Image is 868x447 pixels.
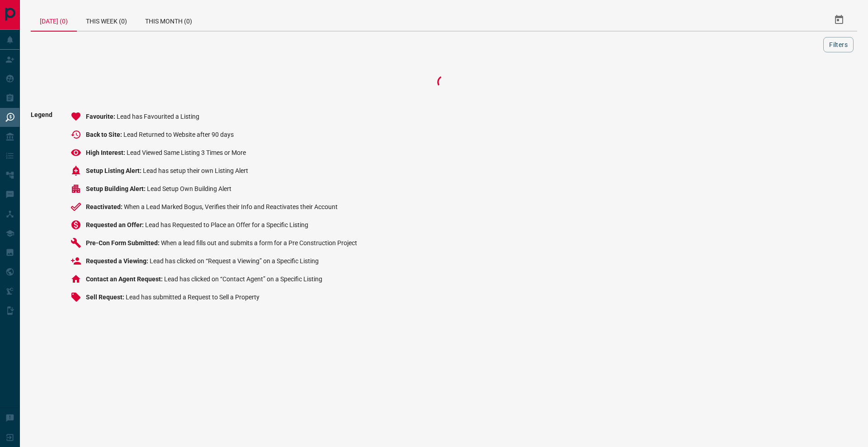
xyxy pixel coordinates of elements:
span: Reactivated [86,203,124,210]
span: Contact an Agent Request [86,275,164,283]
span: Sell Request [86,293,126,301]
span: Lead has Requested to Place an Offer for a Specific Listing [145,221,308,228]
span: Requested an Offer [86,221,145,228]
span: Lead has setup their own Listing Alert [143,167,248,174]
span: Lead Setup Own Building Alert [147,185,231,192]
span: Setup Listing Alert [86,167,143,174]
span: Lead has clicked on “Contact Agent” on a Specific Listing [164,275,322,283]
span: Lead has submitted a Request to Sell a Property [126,293,259,301]
span: High Interest [86,149,127,156]
span: Legend [31,111,52,310]
span: Lead Returned to Website after 90 days [123,131,234,138]
button: Filters [823,37,854,52]
span: Pre-Con Form Submitted [86,239,161,247]
span: Lead Viewed Same Listing 3 Times or More [127,149,246,156]
span: Requested a Viewing [86,257,150,265]
div: This Week (0) [77,9,136,31]
div: Loading [399,73,489,91]
div: [DATE] (0) [31,9,77,32]
span: When a Lead Marked Bogus, Verifies their Info and Reactivates their Account [124,203,338,210]
span: Setup Building Alert [86,185,147,192]
span: Lead has Favourited a Listing [117,113,199,120]
div: This Month (0) [136,9,201,31]
span: Back to Site [86,131,123,138]
button: Select Date Range [828,9,850,31]
span: Lead has clicked on “Request a Viewing” on a Specific Listing [150,257,319,265]
span: Favourite [86,113,117,120]
span: When a lead fills out and submits a form for a Pre Construction Project [161,239,357,247]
